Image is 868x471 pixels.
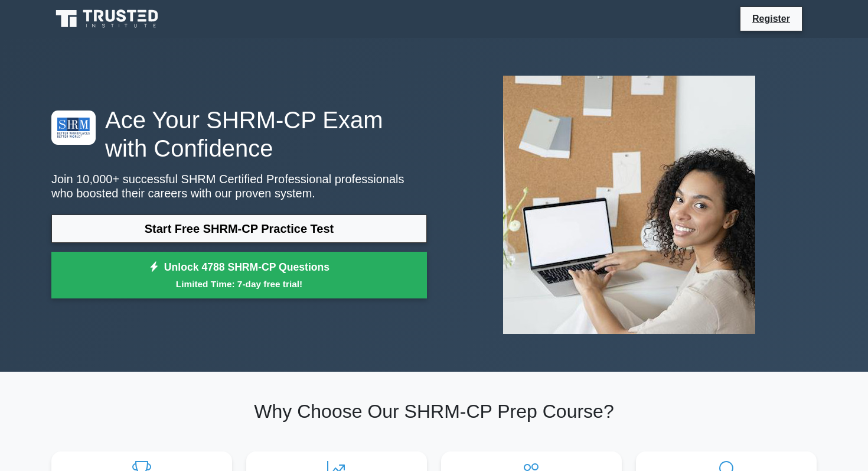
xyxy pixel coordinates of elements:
[51,400,817,423] h2: Why Choose Our SHRM-CP Prep Course?
[51,172,427,200] p: Join 10,000+ successful SHRM Certified Professional professionals who boosted their careers with ...
[51,252,427,299] a: Unlock 4788 SHRM-CP QuestionsLimited Time: 7-day free trial!
[66,277,412,291] small: Limited Time: 7-day free trial!
[745,11,797,26] a: Register
[51,215,427,243] a: Start Free SHRM-CP Practice Test
[51,106,427,163] h1: Ace Your SHRM-CP Exam with Confidence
